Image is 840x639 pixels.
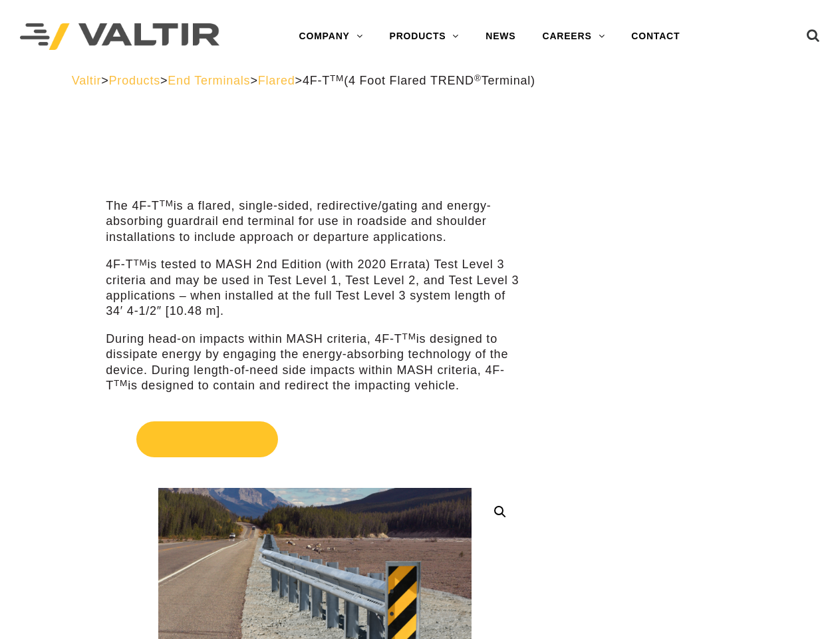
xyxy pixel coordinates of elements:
sup: ® [196,158,210,180]
a: End Terminals [168,74,250,87]
a: NEWS [472,23,529,50]
a: Flared [258,74,295,87]
a: PRODUCTS [376,23,473,50]
a: COMPANY [286,23,376,50]
div: > > > > [72,73,769,89]
sup: TM [133,258,147,268]
a: Get Quote [106,405,524,473]
span: 4F-T (4 Foot Flared TREND Terminal) [303,74,535,87]
sup: ® [474,73,482,83]
sup: TM [114,378,128,388]
sup: TM [402,331,416,341]
p: 4F-T is tested to MASH 2nd Edition (with 2020 Errata) Test Level 3 criteria and may be used in Te... [106,257,524,319]
h1: 4F-T (4 Foot Flared TREND Terminal) [106,132,524,188]
sup: TM [160,198,174,208]
sup: TM [162,130,190,152]
a: CAREERS [529,23,618,50]
sup: TM [330,73,344,83]
p: During head-on impacts within MASH criteria, 4F-T is designed to dissipate energy by engaging the... [106,331,524,394]
a: CONTACT [618,23,693,50]
img: Valtir [20,23,219,51]
span: Get Quote [136,421,278,457]
a: Products [109,74,160,87]
p: The 4F-T is a flared, single-sided, redirective/gating and energy-absorbing guardrail end termina... [106,198,524,245]
a: Valtir [72,74,101,87]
